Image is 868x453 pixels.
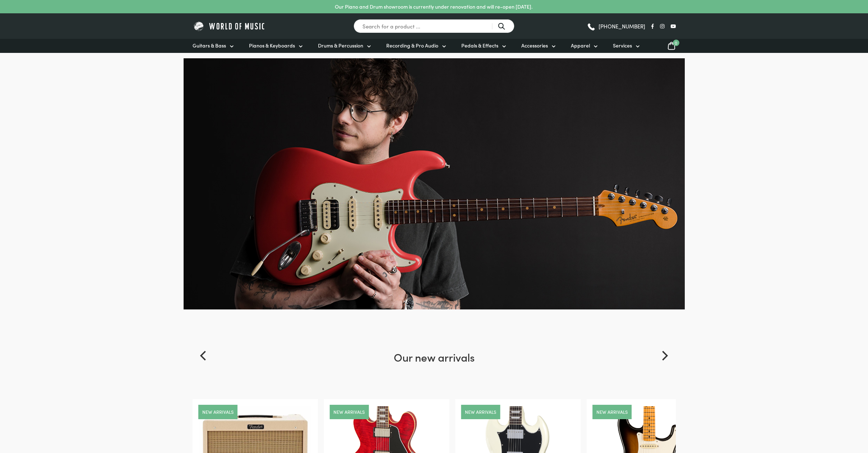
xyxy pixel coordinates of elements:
span: Apparel [571,42,590,49]
h2: Our new arrivals [193,349,676,399]
span: Drums & Percussion [318,42,363,49]
a: [PHONE_NUMBER] [587,21,645,32]
img: Fender-Ultraluxe-Hero [184,58,685,309]
button: Next [656,348,672,364]
a: New arrivals [333,409,365,414]
span: 0 [673,40,679,46]
span: Guitars & Bass [193,42,226,49]
span: Pianos & Keyboards [249,42,295,49]
span: Recording & Pro Audio [386,42,438,49]
input: Search for a product ... [354,19,514,33]
span: Accessories [521,42,548,49]
img: World of Music [193,21,266,32]
span: [PHONE_NUMBER] [599,23,645,29]
iframe: Chat with our support team [764,374,868,453]
p: Our Piano and Drum showroom is currently under renovation and will re-open [DATE]. [335,3,532,10]
span: Pedals & Effects [461,42,498,49]
a: New arrivals [596,409,628,414]
button: Previous [196,348,212,364]
span: Services [613,42,632,49]
a: New arrivals [465,409,496,414]
a: New arrivals [202,409,234,414]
